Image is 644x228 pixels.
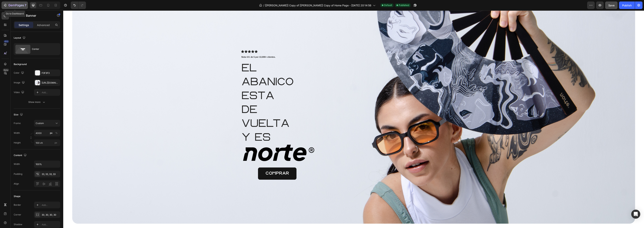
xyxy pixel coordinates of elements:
[608,4,615,7] span: Save
[14,213,21,216] div: Corner
[14,162,20,166] div: Width
[71,1,86,9] div: Undo/Redo
[3,69,9,72] div: Beta
[14,112,24,117] div: Size
[384,4,392,7] span: Default
[55,131,58,135] div: %
[202,159,226,167] p: COMPRAR
[34,120,60,127] button: Custom
[265,3,371,7] span: [[PERSON_NAME]] Copy of [[PERSON_NAME]] Copy of Home Page - [DATE] 20:14:56
[25,3,26,7] p: 7
[63,10,644,228] iframe: Design area
[55,141,57,144] span: px
[28,100,46,104] div: Show more
[42,81,59,84] div: [URL][DOMAIN_NAME]
[619,1,635,9] button: Publish
[49,131,53,135] button: %
[178,129,253,157] img: gempages_573587779590554692-985340ae-e02e-4131-ac54-86fde99bdbea.png
[54,131,59,135] button: px
[178,45,212,48] span: Nota 4.9. de 5 por 13,000+ clientes.
[14,203,21,207] div: Border
[42,173,59,176] div: 33, 33, 33, 33
[195,157,233,169] button: <p>COMPRAR</p>
[631,210,640,219] div: Open Intercom Messenger
[14,182,19,185] div: Align
[42,91,59,94] div: Add...
[14,80,26,85] div: Image
[263,3,264,7] span: /
[42,213,59,217] div: 30, 30, 30, 30
[19,23,29,27] p: Settings
[622,3,632,7] div: Publish
[14,70,25,76] div: Color
[18,13,50,18] p: Hero Banner
[14,223,22,226] div: Shadow
[14,195,20,198] div: Shape
[42,71,59,75] div: F3F3F3
[14,99,60,105] button: Show more
[14,153,27,158] div: Content
[399,4,409,7] span: Published
[14,172,22,176] div: Padding
[34,139,60,146] input: px
[605,1,618,9] button: Save
[32,45,55,53] div: Center
[14,141,21,144] label: Height
[178,51,403,135] h2: EL ABANICo ESTa DE VUELTA Y ES
[14,122,21,125] label: Frame
[14,90,25,95] div: Video
[14,63,27,66] div: Background
[50,131,53,135] div: px
[36,122,44,125] span: Custom
[4,40,9,43] div: 450
[34,161,60,167] input: Auto
[14,35,26,40] div: Layout
[34,130,60,136] input: px%
[2,1,28,9] button: 7
[37,23,50,27] p: Advanced
[42,203,59,207] div: Add...
[42,223,59,226] div: Add...
[14,131,20,135] label: Width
